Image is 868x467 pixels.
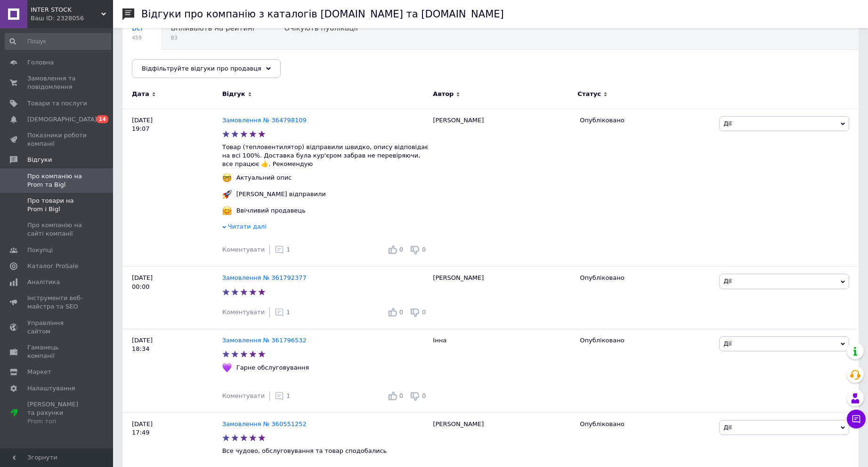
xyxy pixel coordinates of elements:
img: :purple_heart: [222,363,232,372]
span: 0 [399,392,403,399]
span: 1 [286,309,290,316]
span: Дата [132,90,149,98]
span: 14 [97,115,108,123]
div: 1 [275,245,290,254]
span: Управління сайтом [27,319,87,336]
div: Опубліковано [580,336,712,345]
span: Про компанію на Prom та Bigl [27,172,87,189]
span: Коментувати [222,309,265,316]
div: Опубліковано [580,274,712,282]
span: 83 [171,34,256,41]
span: [DEMOGRAPHIC_DATA] [27,115,97,124]
span: 0 [422,309,426,316]
span: 1 [286,392,290,399]
span: Відгук [222,90,245,98]
input: Пошук [5,33,111,50]
span: 0 [422,392,426,399]
span: Каталог ProSale [27,262,78,270]
div: [PERSON_NAME] [428,109,575,267]
div: 1 [275,308,290,317]
span: Впливають на рейтинг [171,24,256,32]
span: [PERSON_NAME] та рахунки [27,400,87,426]
span: 0 [399,246,403,253]
div: Коментувати [222,245,265,254]
span: Дії [723,340,731,347]
span: Про товари на Prom і Bigl [27,197,87,214]
div: Коментувати [222,308,265,317]
span: Дії [723,277,731,285]
span: Коментувати [222,392,265,399]
span: Аналітика [27,278,60,286]
img: :hugging_face: [222,206,232,215]
span: Автор [433,90,454,98]
span: Читати далі [228,223,267,230]
span: Всі [132,24,143,32]
div: Prom топ [27,417,87,426]
div: 1 [275,391,290,401]
p: Товар (тепловентилятор) відправили швидко, опису відповідає на всі 100%. Доставка була кур'єром з... [222,143,429,169]
span: 0 [399,309,403,316]
div: Опубліковано [580,420,712,428]
div: Опубліковано [580,116,712,125]
span: Про компанію на сайті компанії [27,221,87,238]
span: Відгуки [27,156,52,164]
h1: Відгуки про компанію з каталогів [DOMAIN_NAME] та [DOMAIN_NAME] [141,8,504,20]
span: Інструменти веб-майстра та SEO [27,294,87,311]
div: Опубліковані без коментаря [122,50,246,86]
div: Інна [428,329,575,413]
span: Замовлення та повідомлення [27,74,87,91]
span: Очікують публікації [284,24,358,32]
span: Гаманець компанії [27,343,87,360]
img: :rocket: [222,190,232,199]
div: [DATE] 18:34 [122,329,222,413]
a: Замовлення № 364798109 [222,117,307,124]
div: Коментувати [222,392,265,400]
span: Статус [577,90,601,98]
div: Читати далі [222,222,429,233]
a: Замовлення № 361796532 [222,337,307,344]
span: Опубліковані без комен... [132,60,227,68]
a: Замовлення № 361792377 [222,274,307,281]
span: Показники роботи компанії [27,131,87,148]
span: Дії [723,120,731,127]
div: Гарне обслуговування [234,364,311,372]
img: :nerd_face: [222,173,232,182]
span: 1 [286,246,290,253]
span: Відфільтруйте відгуки про продавця [142,65,261,72]
div: [PERSON_NAME] відправили [234,190,328,198]
div: Актуальний опис [234,174,294,182]
span: Коментувати [222,246,265,253]
span: Маркет [27,368,51,376]
div: [DATE] 00:00 [122,267,222,329]
span: Покупці [27,246,53,254]
span: Головна [27,58,54,67]
div: Ввічливий продавець [234,206,308,215]
span: Налаштування [27,384,75,393]
span: Товари та послуги [27,99,87,108]
button: Чат з покупцем [847,410,866,428]
span: 459 [132,34,143,41]
a: Замовлення № 360551252 [222,420,307,427]
div: Ваш ID: 2328056 [31,14,113,23]
span: INTER STOCK [31,6,101,14]
div: [PERSON_NAME] [428,267,575,329]
div: [DATE] 19:07 [122,109,222,267]
span: 0 [422,246,426,253]
span: Дії [723,424,731,431]
p: Все чудово, обслуговування та товар сподобались [222,447,429,455]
